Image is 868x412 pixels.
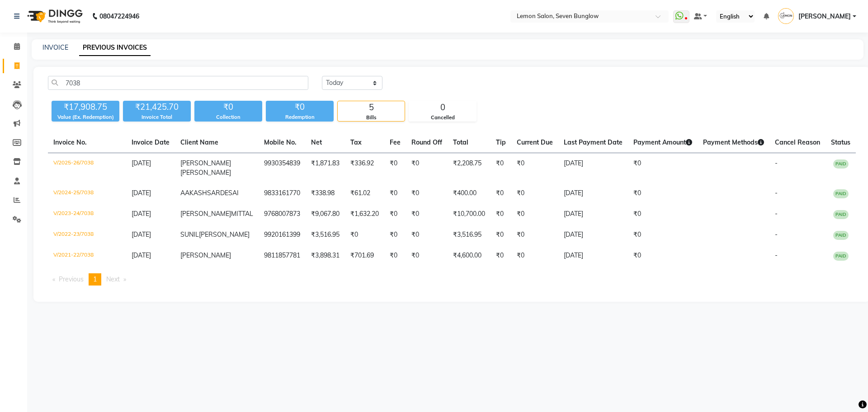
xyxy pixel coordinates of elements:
b: 08047224946 [99,4,139,29]
span: PAID [833,210,849,219]
span: PAID [833,252,849,261]
td: ₹0 [491,225,511,245]
td: ₹336.92 [345,153,384,183]
td: [DATE] [558,245,628,266]
td: ₹9,067.80 [306,204,345,225]
span: Invoice No. [53,138,87,146]
td: [DATE] [558,153,628,183]
span: [DATE] [132,251,151,259]
td: [DATE] [558,204,628,225]
td: ₹0 [628,245,698,266]
span: Tax [350,138,362,146]
img: Shadab [778,8,794,24]
span: Net [311,138,322,146]
td: ₹0 [345,225,384,245]
span: Next [106,275,120,283]
span: Tip [496,138,506,146]
div: Collection [194,113,262,121]
td: V/2023-24/7038 [48,204,126,225]
div: ₹17,908.75 [52,101,119,113]
span: PAID [833,189,849,198]
div: Invoice Total [123,113,191,121]
span: - [775,159,778,167]
span: Client Name [180,138,218,146]
span: [PERSON_NAME] [180,169,231,177]
td: ₹0 [511,183,558,204]
td: ₹0 [384,225,406,245]
span: [DATE] [132,189,151,197]
span: Previous [59,275,84,283]
td: 9930354839 [259,153,306,183]
span: Cancel Reason [775,138,820,146]
div: Redemption [266,113,334,121]
td: ₹400.00 [448,183,491,204]
span: Mobile No. [264,138,297,146]
div: ₹21,425.70 [123,101,191,113]
span: - [775,251,778,259]
span: Status [831,138,850,146]
span: PAID [833,231,849,240]
span: SARDESAI [207,189,239,197]
td: V/2021-22/7038 [48,245,126,266]
td: ₹0 [628,225,698,245]
td: 9833161770 [259,183,306,204]
div: ₹0 [194,101,262,113]
span: - [775,230,778,239]
td: ₹0 [406,225,448,245]
td: ₹1,871.83 [306,153,345,183]
td: [DATE] [558,225,628,245]
td: 9920161399 [259,225,306,245]
td: V/2024-25/7038 [48,183,126,204]
span: MITTAL [231,210,253,218]
img: logo [23,4,85,29]
td: V/2025-26/7038 [48,153,126,183]
td: V/2022-23/7038 [48,225,126,245]
td: [DATE] [558,183,628,204]
td: ₹701.69 [345,245,384,266]
div: Cancelled [409,114,476,122]
span: [DATE] [132,159,151,167]
td: ₹10,700.00 [448,204,491,225]
span: Total [453,138,468,146]
td: ₹0 [491,183,511,204]
span: Fee [390,138,401,146]
td: ₹0 [384,183,406,204]
span: AAKASH [180,189,207,197]
td: ₹4,600.00 [448,245,491,266]
td: ₹0 [511,204,558,225]
td: ₹0 [384,153,406,183]
span: Current Due [517,138,553,146]
td: 9811857781 [259,245,306,266]
span: 1 [93,275,97,283]
span: PAID [833,159,849,169]
span: Invoice Date [132,138,170,146]
span: Round Off [411,138,442,146]
td: ₹0 [406,153,448,183]
td: ₹0 [628,153,698,183]
td: ₹0 [491,153,511,183]
td: ₹3,516.95 [448,225,491,245]
span: Payment Methods [703,138,764,146]
span: [PERSON_NAME] [798,12,851,21]
span: Last Payment Date [564,138,623,146]
td: ₹0 [511,225,558,245]
span: Payment Amount [633,138,692,146]
td: ₹61.02 [345,183,384,204]
div: ₹0 [266,101,334,113]
div: Bills [338,114,405,122]
td: ₹0 [406,245,448,266]
span: - [775,210,778,218]
td: ₹3,516.95 [306,225,345,245]
span: - [775,189,778,197]
input: Search by Name/Mobile/Email/Invoice No [48,76,308,90]
td: ₹0 [511,245,558,266]
td: ₹0 [384,204,406,225]
span: [PERSON_NAME] [180,210,231,218]
span: [PERSON_NAME] [199,230,250,239]
div: 5 [338,101,405,114]
td: ₹2,208.75 [448,153,491,183]
td: ₹0 [384,245,406,266]
nav: Pagination [48,273,856,286]
td: 9768007873 [259,204,306,225]
span: [PERSON_NAME] [180,251,231,259]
